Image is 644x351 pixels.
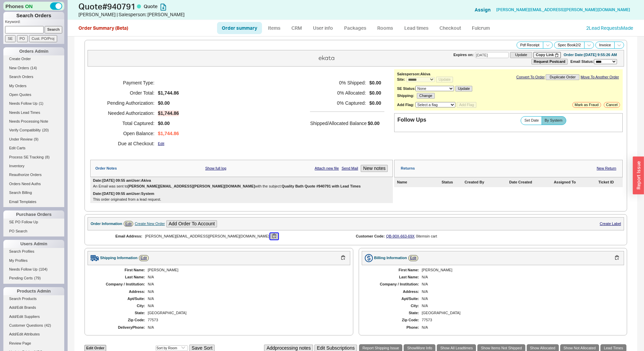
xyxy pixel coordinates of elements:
[3,100,64,107] a: Needs Follow Up(1)
[368,275,419,279] div: Last Name:
[368,121,380,126] span: $0.00
[368,282,419,286] div: Company / Institution:
[531,59,568,65] button: Request Postcard
[34,137,38,141] span: ( 9 )
[99,98,154,108] h5: Pending Authorization:
[422,268,618,272] div: [PERSON_NAME]
[386,234,414,238] a: QB-90X-663-69X
[3,91,64,98] a: Open Quotes
[158,131,179,136] span: $1,744.86
[34,276,41,280] span: ( 79 )
[422,282,618,286] div: N/A
[3,73,64,80] a: Search Orders
[148,268,343,272] div: [PERSON_NAME]
[94,325,145,330] div: Delivery Phone:
[368,304,419,308] div: City:
[217,22,262,34] a: Order summary
[166,220,217,227] button: Add Order To Account
[422,311,618,315] div: [GEOGRAPHIC_DATA]
[580,75,619,79] a: Move To Another Order
[422,304,618,308] div: N/A
[3,322,64,329] a: Customer Questions(42)
[368,325,618,330] div: N/A
[148,297,343,301] div: N/A
[9,276,33,280] span: Pending Certs
[455,86,472,92] button: Update
[3,331,64,338] a: Add/Edit Attributes
[572,102,601,108] button: Mark as Fraud
[9,128,41,132] span: Verify Compatibility
[356,234,385,239] div: Customer Code:
[3,287,64,295] div: Products Admin
[3,118,64,125] a: Needs Processing Note
[148,318,343,322] div: 77573
[558,43,581,47] span: Spec Book 2 / 2
[158,110,179,116] span: $1,744.86
[3,210,64,219] div: Purchase Orders
[91,222,122,226] div: Order Information
[99,78,154,88] h5: Payment Type:
[436,77,453,82] button: Update
[5,35,16,42] input: SE
[3,162,64,170] a: Inventory
[3,340,64,347] a: Review Page
[368,268,419,272] div: First Name:
[9,66,29,70] span: New Orders
[475,6,491,13] button: Assign
[599,43,611,47] span: Invoice
[422,290,618,294] div: N/A
[78,11,324,18] div: [PERSON_NAME] | Salesperson: [PERSON_NAME]
[520,43,540,47] span: Pdf Receipt
[435,22,466,34] a: Checkout
[464,180,508,184] div: Created By
[600,222,621,226] a: Create Label
[94,290,145,294] div: Address:
[374,256,407,260] div: Billing Information
[597,166,616,171] a: New Return
[158,142,164,146] a: Edit
[3,12,64,19] h1: Search Orders
[369,90,381,96] span: $0.00
[3,266,64,273] a: Needs Follow Up(104)
[3,145,64,152] a: Edit Carts
[94,304,145,308] div: City:
[453,53,474,57] span: Expires on:
[3,304,64,311] a: Add/Edit Brands
[99,139,154,149] h5: Due at Checkout:
[510,52,532,58] button: Update
[554,42,585,49] button: Spec Book2/2
[408,255,418,261] a: Edit
[94,311,145,315] div: State:
[368,318,419,322] div: Zip Code:
[148,290,343,294] div: N/A
[3,313,64,320] a: Add/Edit Suppliers
[373,22,398,34] a: Rooms
[93,184,390,189] div: An Email was sent to with the subject:
[397,77,405,81] b: Site:
[422,318,618,322] div: 77573
[3,154,64,161] a: Process SE Tracking(8)
[564,53,617,57] div: Order Date: [DATE] 9:55:26 AM
[124,221,134,227] a: Edit
[516,75,545,79] a: Convert To Order
[397,86,415,91] b: SE Status:
[3,47,64,55] div: Orders Admin
[361,165,388,172] button: New notes
[99,108,154,118] h5: Needed Authorization:
[9,101,38,105] span: Needs Follow Up
[42,128,49,132] span: ( 20 )
[94,318,145,322] div: Zip Code:
[9,155,44,159] span: Process SE Tracking
[145,233,345,240] div: [PERSON_NAME][EMAIL_ADDRESS][PERSON_NAME][DOMAIN_NAME]
[30,66,37,70] span: ( 14 )
[368,297,419,301] div: Apt/Suite:
[94,282,145,286] div: Company / Institution:
[158,121,179,126] span: $0.00
[310,88,366,98] h5: 0 % Allocated:
[94,268,145,272] div: First Name:
[135,222,165,226] div: Create New Order
[575,103,599,107] span: Mark as Fraud
[78,2,324,11] h1: Quote # 940791
[3,248,64,255] a: Search Profiles
[3,2,64,10] div: Phones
